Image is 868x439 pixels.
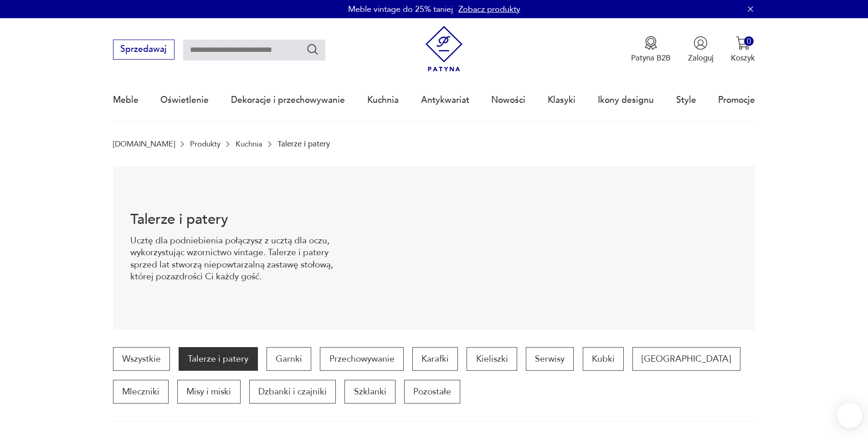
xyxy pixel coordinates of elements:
button: 0Koszyk [731,36,755,63]
h1: Talerze i patery [130,213,352,226]
a: Przechowywanie [320,347,403,371]
a: Oświetlenie [160,79,209,121]
img: Ikonka użytkownika [693,36,708,50]
a: Antykwariat [421,79,469,121]
a: Ikony designu [598,79,654,121]
a: Kubki [583,347,624,371]
a: Kuchnia [236,140,262,148]
p: Patyna B2B [631,53,671,63]
a: [GEOGRAPHIC_DATA] [632,347,740,371]
p: Koszyk [731,53,755,63]
a: Talerze i patery [179,347,257,371]
img: 1ddbec33595ea687024a278317a35c84.jpg [370,166,755,330]
a: Meble [113,79,139,121]
a: Dekoracje i przechowywanie [231,79,345,121]
a: [DOMAIN_NAME] [113,140,175,148]
p: Meble vintage do 25% taniej [348,4,453,15]
a: Szklanki [344,380,395,404]
a: Produkty [190,140,221,148]
button: Patyna B2B [631,36,671,63]
img: Ikona koszyka [736,36,750,50]
p: Talerze i patery [277,140,330,148]
p: Ucztę dla podniebienia połączysz z ucztą dla oczu, wykorzystując wzornictwo vintage. Talerze i pa... [130,235,352,283]
a: Ikona medaluPatyna B2B [631,36,671,63]
a: Kieliszki [467,347,517,371]
a: Misy i miski [177,380,240,404]
a: Pozostałe [404,380,460,404]
a: Mleczniki [113,380,169,404]
a: Klasyki [548,79,575,121]
a: Serwisy [526,347,574,371]
a: Promocje [718,79,755,121]
a: Sprzedawaj [113,46,175,54]
img: Patyna - sklep z meblami i dekoracjami vintage [421,26,467,72]
iframe: Smartsupp widget button [837,403,863,428]
a: Karafki [412,347,458,371]
a: Style [676,79,696,121]
a: Wszystkie [113,347,170,371]
a: Dzbanki i czajniki [249,380,336,404]
a: Kuchnia [367,79,399,121]
button: Zaloguj [688,36,714,63]
button: Sprzedawaj [113,40,175,60]
p: Zaloguj [688,53,714,63]
img: Ikona medalu [644,36,658,50]
a: Nowości [491,79,525,121]
a: Garnki [267,347,311,371]
div: 0 [744,36,754,46]
button: Szukaj [306,43,319,56]
a: Zobacz produkty [458,4,520,15]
